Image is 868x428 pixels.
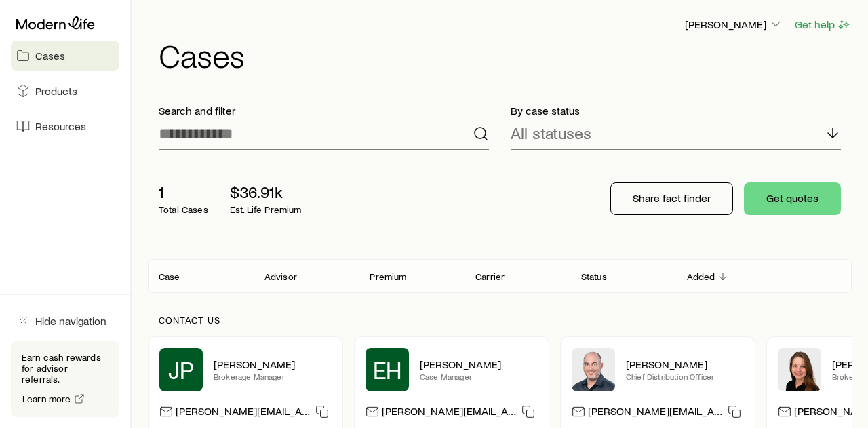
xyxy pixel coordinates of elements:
[176,404,310,423] p: [PERSON_NAME][EMAIL_ADDRESS][DOMAIN_NAME]
[794,17,852,33] button: Get help
[511,104,841,117] p: By case status
[214,357,332,371] p: [PERSON_NAME]
[11,41,119,71] a: Cases
[264,271,297,282] p: Advisor
[159,39,852,71] h1: Cases
[11,111,119,141] a: Resources
[626,371,744,382] p: Chief Distribution Officer
[159,271,180,282] p: Case
[373,356,402,383] span: EH
[159,182,208,201] p: 1
[159,315,841,326] p: Contact us
[35,314,106,328] span: Hide navigation
[420,357,538,371] p: [PERSON_NAME]
[11,306,119,336] button: Hide navigation
[230,204,302,215] p: Est. Life Premium
[159,204,208,215] p: Total Cases
[230,182,302,201] p: $36.91k
[22,394,71,404] span: Learn more
[148,259,852,293] div: Client cases
[744,182,841,215] button: Get quotes
[687,271,715,282] p: Added
[22,352,108,385] p: Earn cash rewards for advisor referrals.
[420,371,538,382] p: Case Manager
[11,341,119,417] div: Earn cash rewards for advisor referrals.Learn more
[159,104,489,117] p: Search and filter
[382,404,516,423] p: [PERSON_NAME][EMAIL_ADDRESS][DOMAIN_NAME]
[214,371,332,382] p: Brokerage Manager
[685,18,783,31] p: [PERSON_NAME]
[581,271,607,282] p: Status
[684,17,783,33] button: [PERSON_NAME]
[11,76,119,106] a: Products
[35,49,65,62] span: Cases
[572,348,615,391] img: Dan Pierson
[626,357,744,371] p: [PERSON_NAME]
[588,404,722,423] p: [PERSON_NAME][EMAIL_ADDRESS][DOMAIN_NAME]
[35,84,77,98] span: Products
[633,191,711,205] p: Share fact finder
[475,271,505,282] p: Carrier
[778,348,821,391] img: Ellen Wall
[511,123,591,142] p: All statuses
[610,182,733,215] button: Share fact finder
[168,356,194,383] span: JP
[370,271,406,282] p: Premium
[35,119,86,133] span: Resources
